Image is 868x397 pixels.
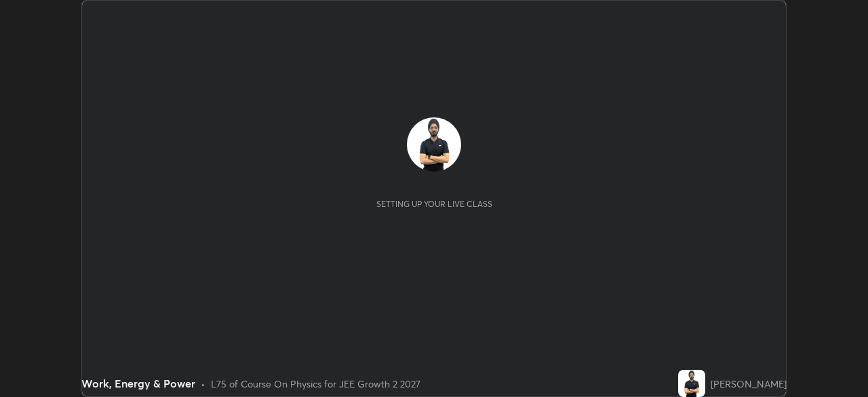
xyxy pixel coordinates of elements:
img: 087365211523460ba100aba77a1fb983.png [678,370,705,397]
div: Setting up your live class [376,199,492,209]
img: 087365211523460ba100aba77a1fb983.png [407,117,461,172]
div: • [201,377,205,391]
div: L75 of Course On Physics for JEE Growth 2 2027 [211,377,420,391]
div: [PERSON_NAME] [711,377,787,391]
div: Work, Energy & Power [81,375,195,392]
